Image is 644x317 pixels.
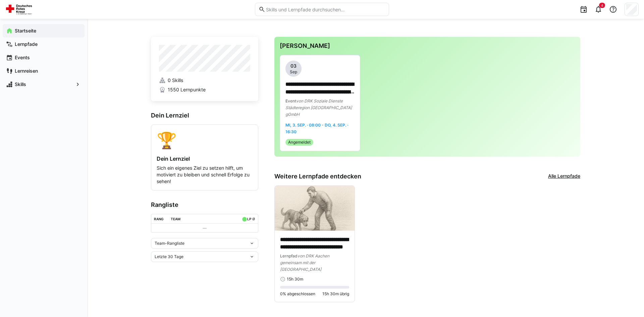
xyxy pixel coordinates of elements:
h4: Dein Lernziel [157,155,253,162]
div: 🏆 [157,130,253,150]
span: 03 [290,63,297,69]
span: Team-Rangliste [155,241,184,246]
span: Angemeldet [288,140,311,145]
span: Letzte 30 Tage [155,254,183,259]
span: von DRK Aachen gemeinsam mit der [GEOGRAPHIC_DATA] [280,253,329,272]
span: Event [285,98,296,103]
span: Mi, 3. Sep. · 08:00 - Do, 4. Sep. · 16:30 [285,123,348,134]
p: Sich ein eigenes Ziel zu setzen hilft, um motiviert zu bleiben und schnell Erfolge zu sehen! [157,165,253,185]
a: ø [252,216,255,221]
span: Sep [290,69,297,75]
h3: Dein Lernziel [151,112,258,119]
span: 1550 Lernpunkte [168,86,206,93]
h3: Weitere Lernpfade entdecken [274,173,361,180]
span: 0 Skills [168,77,183,84]
a: Alle Lernpfade [548,173,580,180]
img: image [275,186,355,231]
span: 4 [601,3,603,7]
div: Rang [154,217,164,221]
span: 0% abgeschlossen [280,291,315,297]
span: Lernpfad [280,253,298,258]
div: LP [247,217,251,221]
span: 15h 30m [287,276,303,282]
input: Skills und Lernpfade durchsuchen… [265,6,385,12]
h3: Rangliste [151,201,258,209]
span: 15h 30m übrig [322,291,349,297]
a: 0 Skills [159,77,250,84]
span: von DRK Soziale Dienste Städteregion [GEOGRAPHIC_DATA] gGmbH [285,98,352,117]
div: Team [171,217,180,221]
h3: [PERSON_NAME] [280,42,575,50]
